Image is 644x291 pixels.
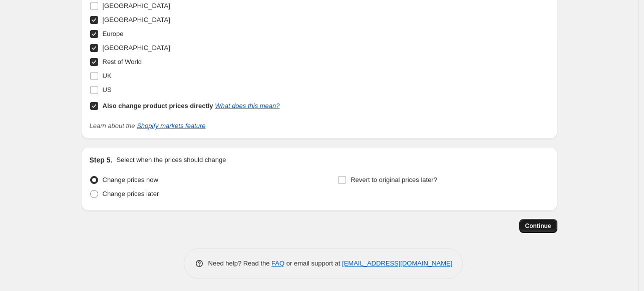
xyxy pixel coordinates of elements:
span: Revert to original prices later? [351,176,437,183]
span: Europe [103,30,124,37]
button: Continue [519,219,557,233]
span: Continue [525,222,551,230]
h2: Step 5. [90,155,113,165]
b: Also change product prices directly [103,102,213,109]
span: Change prices later [103,190,159,197]
a: Shopify markets feature [137,122,205,129]
a: [EMAIL_ADDRESS][DOMAIN_NAME] [342,259,452,267]
a: What does this mean? [215,102,279,109]
i: Learn about the [90,122,206,129]
span: [GEOGRAPHIC_DATA] [103,2,170,9]
span: or email support at [284,259,342,267]
span: US [103,86,112,93]
p: Select when the prices should change [116,155,226,165]
span: [GEOGRAPHIC_DATA] [103,44,170,51]
span: UK [103,72,112,79]
a: FAQ [271,259,284,267]
span: Rest of World [103,58,142,65]
span: Need help? Read the [208,259,272,267]
span: Change prices now [103,176,158,183]
span: [GEOGRAPHIC_DATA] [103,16,170,23]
